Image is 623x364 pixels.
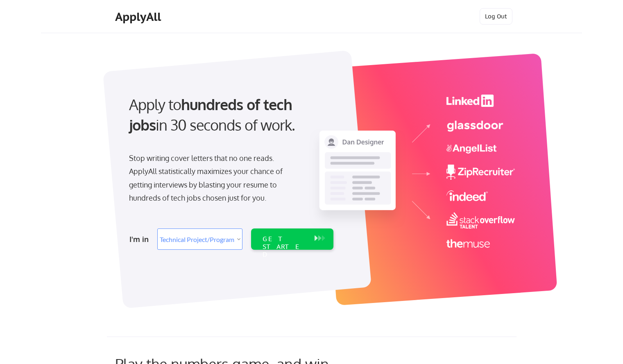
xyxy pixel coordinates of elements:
div: GET STARTED [263,235,306,259]
button: Log Out [480,8,512,25]
div: ApplyAll [115,10,163,24]
div: I'm in [129,233,152,246]
div: Stop writing cover letters that no one reads. ApplyAll statistically maximizes your chance of get... [129,151,297,205]
div: Apply to in 30 seconds of work. [129,94,330,136]
strong: hundreds of tech jobs [129,95,296,134]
